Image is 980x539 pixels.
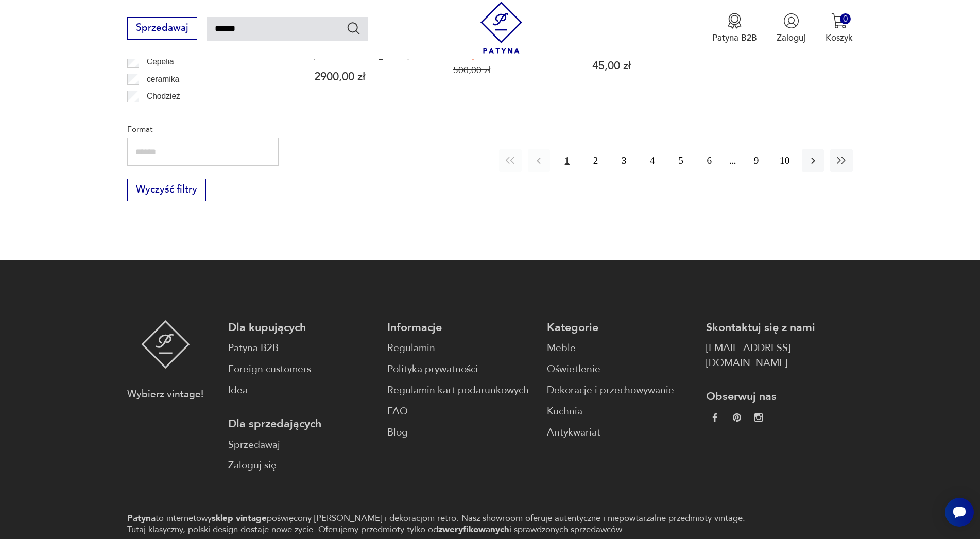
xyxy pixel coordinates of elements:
strong: Patyna [127,512,156,524]
a: Blog [387,425,534,440]
a: Regulamin kart podarunkowych [387,383,534,398]
img: da9060093f698e4c3cedc1453eec5031.webp [711,413,719,422]
a: Idea [228,383,375,398]
a: Antykwariat [547,425,694,440]
a: Sprzedawaj [228,438,375,453]
p: Dla kupujących [228,320,375,335]
button: Szukaj [346,21,361,36]
p: Dla sprzedających [228,416,375,431]
p: Koszyk [826,32,853,44]
p: Skontaktuj się z nami [706,320,853,335]
p: Kategorie [547,320,694,335]
div: 0 [840,13,851,24]
img: Patyna - sklep z meblami i dekoracjami vintage [475,2,527,54]
button: 4 [641,149,663,171]
img: 37d27d81a828e637adc9f9cb2e3d3a8a.webp [733,413,741,422]
button: Patyna B2B [712,13,757,44]
img: c2fd9cf7f39615d9d6839a72ae8e59e5.webp [754,413,763,422]
iframe: Smartsupp widget button [945,498,974,527]
a: Zaloguj się [228,458,375,473]
a: [EMAIL_ADDRESS][DOMAIN_NAME] [706,341,853,371]
strong: sklep vintage [212,512,267,524]
strong: zweryfikowanych [438,524,509,535]
a: Kuchnia [547,404,694,419]
p: Wybierz vintage! [127,387,203,402]
p: Patyna B2B [712,32,757,44]
p: 350,00 zł [453,50,569,61]
p: to internetowy poświęcony [PERSON_NAME] i dekoracjom retro. Nasz showroom oferuje autentyczne i n... [127,513,760,535]
a: Meble [547,341,694,356]
img: Patyna - sklep z meblami i dekoracjami vintage [141,320,190,369]
a: Ikona medaluPatyna B2B [712,13,757,44]
button: 2 [584,149,607,171]
a: Polityka prywatności [387,362,534,377]
p: Informacje [387,320,534,335]
a: Foreign customers [228,362,375,377]
h3: Antyk! Wyjątkowa secesyjna cukiernica firmy Norblin z [GEOGRAPHIC_DATA] [314,20,430,62]
button: Wyczyść filtry [127,179,205,201]
p: Chodzież [147,90,180,103]
button: Sprzedawaj [127,17,197,40]
button: Zaloguj [777,13,805,44]
p: 500,00 zł [453,65,569,76]
a: Dekoracje i przechowywanie [547,383,694,398]
img: Ikona koszyka [831,13,847,29]
img: Ikonka użytkownika [783,13,799,29]
p: Zaloguj [777,32,805,44]
button: 10 [773,149,796,171]
a: Regulamin [387,341,534,356]
p: 45,00 zł [592,61,708,72]
a: Patyna B2B [228,341,375,356]
button: 1 [556,149,578,171]
button: 5 [670,149,692,171]
img: Ikona medalu [727,13,743,29]
p: Format [127,123,279,136]
p: Obserwuj nas [706,389,853,404]
button: 9 [745,149,767,171]
p: ceramika [147,73,179,86]
p: Cepelia [147,55,174,68]
button: 6 [698,149,720,171]
a: Sprzedawaj [127,25,197,33]
button: 0Koszyk [826,13,853,44]
a: FAQ [387,404,534,419]
p: Ćmielów [147,107,178,120]
p: 2900,00 zł [314,72,430,82]
button: 3 [613,149,635,171]
a: Oświetlenie [547,362,694,377]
